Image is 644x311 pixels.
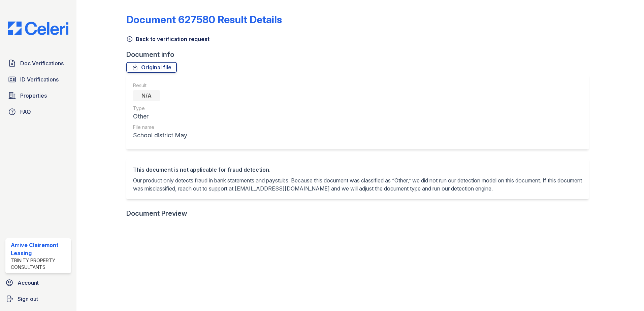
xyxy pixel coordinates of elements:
span: Sign out [18,295,38,303]
span: ID Verifications [20,75,59,83]
div: N/A [133,90,160,101]
a: ID Verifications [5,73,71,86]
span: Doc Verifications [20,59,64,67]
span: FAQ [20,108,31,116]
a: Original file [126,62,177,73]
div: Type [133,105,187,112]
div: Other [133,112,187,121]
div: Trinity Property Consultants [11,257,68,271]
div: Arrive Clairemont Leasing [11,241,68,257]
a: FAQ [5,105,71,118]
div: School district May [133,131,187,140]
a: Doc Verifications [5,57,71,70]
a: Back to verification request [126,35,210,43]
span: Properties [20,92,47,100]
a: Sign out [3,292,74,306]
a: Properties [5,89,71,102]
p: Our product only detects fraud in bank statements and paystubs. Because this document was classif... [133,176,582,193]
a: Account [3,276,74,289]
div: Document info [126,50,594,59]
span: Account [18,279,39,287]
a: Document 627580 Result Details [126,13,282,26]
div: Result [133,82,187,89]
div: This document is not applicable for fraud detection. [133,166,582,174]
img: CE_Logo_Blue-a8612792a0a2168367f1c8372b55b34899dd931a85d93a1a3d3e32e68fde9ad4.png [3,22,74,35]
div: File name [133,124,187,131]
div: Document Preview [126,209,187,218]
